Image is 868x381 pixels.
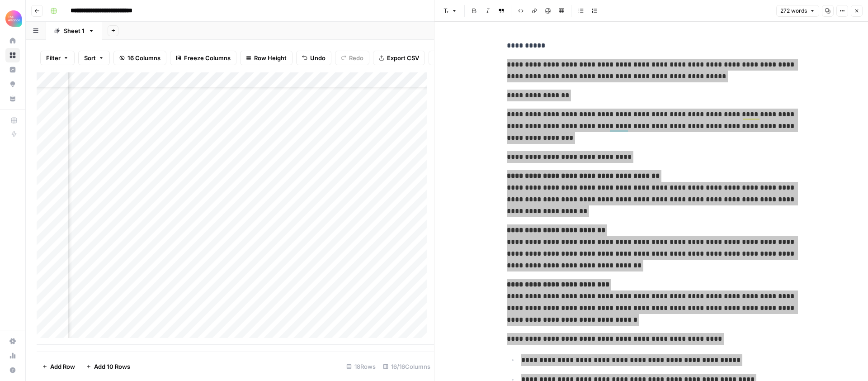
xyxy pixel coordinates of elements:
button: Undo [296,51,331,65]
span: Sort [84,53,96,62]
button: Add Row [37,359,80,374]
span: 16 Columns [127,53,160,62]
span: Freeze Columns [184,53,231,62]
span: Redo [349,53,363,62]
img: Alliance Logo [5,10,22,27]
a: Browse [5,48,20,62]
span: Export CSV [387,53,419,62]
a: Sheet 1 [46,22,102,40]
button: 16 Columns [113,51,166,65]
span: Undo [310,53,325,62]
a: Opportunities [5,77,20,91]
span: Add 10 Rows [94,362,130,371]
button: Export CSV [373,51,425,65]
button: Sort [78,51,110,65]
a: Insights [5,62,20,77]
span: Row Height [254,53,287,62]
button: Redo [335,51,369,65]
span: 272 words [780,7,807,15]
a: Home [5,33,20,48]
button: Filter [40,51,75,65]
a: Settings [5,334,20,348]
button: Add 10 Rows [80,359,136,374]
button: Workspace: Alliance [5,7,20,30]
button: 272 words [776,5,819,17]
button: Freeze Columns [170,51,236,65]
div: Sheet 1 [64,26,85,35]
span: Add Row [50,362,75,371]
div: 16/16 Columns [379,359,434,374]
button: Help + Support [5,363,20,377]
div: 18 Rows [343,359,379,374]
button: Row Height [240,51,292,65]
a: Your Data [5,91,20,106]
span: Filter [46,53,61,62]
a: Usage [5,348,20,363]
